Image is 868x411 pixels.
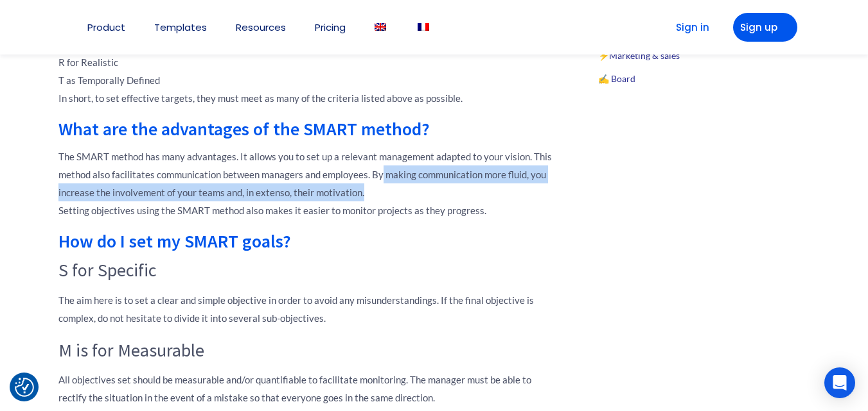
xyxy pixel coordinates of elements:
a: Templates [154,22,207,32]
a: Product [87,22,125,32]
h3: M is for Measurable [58,340,553,362]
img: Revisit consent button [15,378,34,397]
button: Consent Preferences [15,378,34,397]
a: Resources [236,22,286,32]
p: The aim here is to set a clear and simple objective in order to avoid any misunderstandings. If t... [58,291,553,327]
p: The SMART method has many advantages. It allows you to set up a relevant management adapted to yo... [58,147,553,219]
h2: What are the advantages of the SMART method? [58,120,553,138]
a: Sign up [733,13,797,42]
img: English [375,23,386,31]
h2: How do I set my SMART goals? [58,232,553,250]
a: Sign in [656,13,720,42]
div: Open Intercom Messenger [824,367,855,398]
img: French [418,23,429,31]
a: Pricing [315,22,346,32]
p: All objectives set should be measurable and/or quantifiable to facilitate monitoring. The manager... [58,371,553,407]
a: ⚡️Marketing & sales [598,50,680,61]
h3: S for Specific [58,260,553,281]
a: ✍️ Board [598,73,635,84]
